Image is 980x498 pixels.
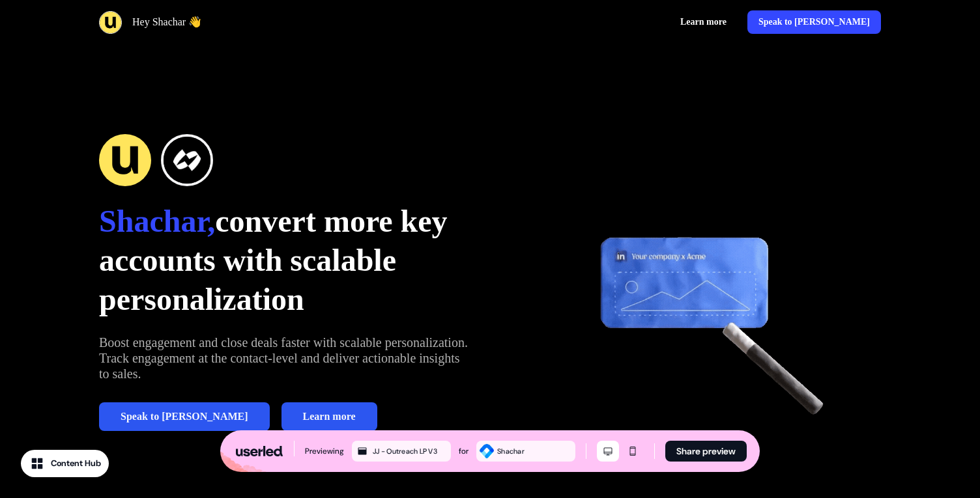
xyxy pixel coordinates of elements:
[665,441,747,462] button: Share preview
[132,14,201,30] p: Hey Shachar 👋
[670,10,737,34] a: Learn more
[497,445,573,457] div: Shachar
[99,335,468,381] span: Boost engagement and close deals faster with scalable personalization. Track engagement at the co...
[305,445,344,458] div: Previewing
[747,10,881,34] button: Speak to [PERSON_NAME]
[281,402,377,431] a: Learn more
[99,402,270,431] button: Speak to [PERSON_NAME]
[373,445,448,457] div: JJ - Outreach LP V3
[51,457,101,470] div: Content Hub
[459,445,468,458] div: for
[597,441,619,462] button: Desktop mode
[99,204,215,238] span: Shachar,
[622,441,644,462] button: Mobile mode
[99,204,448,316] span: convert more key accounts with scalable personalization
[21,450,109,477] button: Content Hub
